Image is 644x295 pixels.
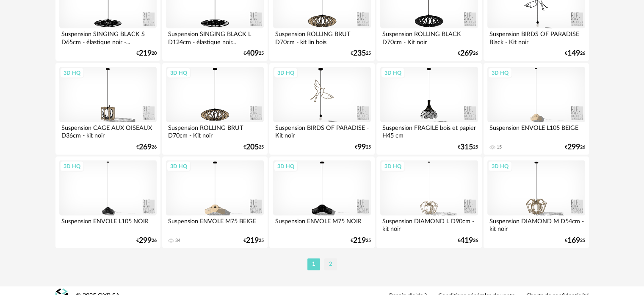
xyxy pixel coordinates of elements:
[487,216,585,233] div: Suspension DIAMOND M D54cm - kit noir
[166,28,263,45] div: Suspension SINGING BLACK L D124cm - élastique noir...
[246,51,259,56] span: 409
[139,51,152,56] span: 219
[136,144,157,150] div: € 26
[324,258,337,270] li: 2
[166,67,191,79] div: 3D HQ
[351,238,371,244] div: € 25
[487,28,585,45] div: Suspension BIRDS OF PARADISE Black - Kit noir
[243,51,264,56] div: € 25
[59,216,157,233] div: Suspension ENVOLE L105 NOIR
[488,161,512,172] div: 3D HQ
[381,67,405,79] div: 3D HQ
[269,157,374,248] a: 3D HQ Suspension ENVOLE M75 NOIR €21925
[269,63,374,155] a: 3D HQ Suspension BIRDS OF PARADISE - Kit noir €9925
[246,238,259,244] span: 219
[376,63,481,155] a: 3D HQ Suspension FRAGILE bois et papier H45 cm €31525
[274,67,298,79] div: 3D HQ
[136,238,157,244] div: € 26
[565,51,585,56] div: € 26
[139,144,152,150] span: 269
[460,238,473,244] span: 419
[380,216,478,233] div: Suspension DIAMOND L D90cm - kit noir
[273,28,370,45] div: Suspension ROLLING BRUT D70cm - kit lin bois
[166,122,263,139] div: Suspension ROLLING BRUT D70cm - Kit noir
[243,144,264,150] div: € 25
[351,51,371,56] div: € 25
[376,157,481,248] a: 3D HQ Suspension DIAMOND L D90cm - kit noir €41926
[246,144,259,150] span: 205
[60,67,84,79] div: 3D HQ
[60,161,84,172] div: 3D HQ
[357,144,366,150] span: 99
[353,238,366,244] span: 219
[487,122,585,139] div: Suspension ENVOLE L105 BEIGE
[55,63,160,155] a: 3D HQ Suspension CAGE AUX OISEAUX D36cm - kit noir €26926
[567,144,580,150] span: 299
[307,258,320,270] li: 1
[273,122,370,139] div: Suspension BIRDS OF PARADISE - Kit noir
[460,51,473,56] span: 269
[458,238,478,244] div: € 26
[162,63,267,155] a: 3D HQ Suspension ROLLING BRUT D70cm - Kit noir €20525
[59,28,157,45] div: Suspension SINGING BLACK S D65cm - élastique noir -...
[274,161,298,172] div: 3D HQ
[488,67,512,79] div: 3D HQ
[380,28,478,45] div: Suspension ROLLING BLACK D70cm - Kit noir
[175,238,180,244] div: 34
[567,238,580,244] span: 169
[380,122,478,139] div: Suspension FRAGILE bois et papier H45 cm
[565,144,585,150] div: € 26
[166,216,263,233] div: Suspension ENVOLE M75 BEIGE
[381,161,405,172] div: 3D HQ
[273,216,370,233] div: Suspension ENVOLE M75 NOIR
[55,157,160,248] a: 3D HQ Suspension ENVOLE L105 NOIR €29926
[460,144,473,150] span: 315
[139,238,152,244] span: 299
[355,144,371,150] div: € 25
[484,157,589,248] a: 3D HQ Suspension DIAMOND M D54cm - kit noir €16925
[136,51,157,56] div: € 20
[166,161,191,172] div: 3D HQ
[567,51,580,56] span: 149
[243,238,264,244] div: € 25
[565,238,585,244] div: € 25
[162,157,267,248] a: 3D HQ Suspension ENVOLE M75 BEIGE 34 €21925
[458,51,478,56] div: € 26
[59,122,157,139] div: Suspension CAGE AUX OISEAUX D36cm - kit noir
[484,63,589,155] a: 3D HQ Suspension ENVOLE L105 BEIGE 15 €29926
[458,144,478,150] div: € 25
[353,51,366,56] span: 235
[497,144,502,150] div: 15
